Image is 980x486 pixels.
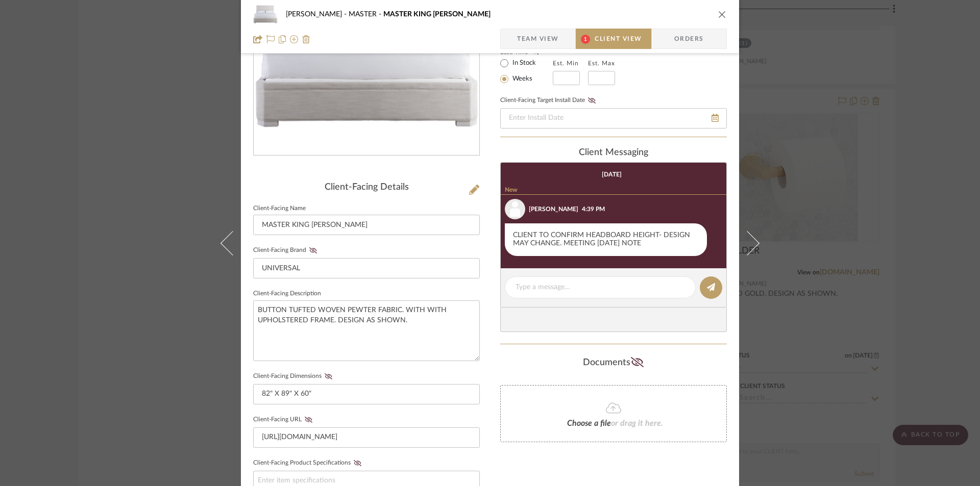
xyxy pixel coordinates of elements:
[253,4,278,24] img: 44c445e0-34ec-4652-a68b-52ceb68123d5_48x40.jpg
[500,147,727,159] div: client Messaging
[253,215,480,235] input: Enter Client-Facing Item Name
[510,59,536,68] label: In Stock
[611,419,663,427] span: or drag it here.
[253,247,320,254] label: Client-Facing Brand
[500,108,727,129] input: Enter Install Date
[505,199,525,219] img: user_avatar.png
[322,373,335,380] button: Client-Facing Dimensions
[585,97,599,104] button: Client-Facing Target Install Date
[529,204,578,214] div: [PERSON_NAME]
[500,97,599,104] label: Client-Facing Target Install Date
[286,11,349,18] span: [PERSON_NAME]
[582,204,605,214] div: 4:39 PM
[351,459,364,467] button: Client-Facing Product Specifications
[306,247,320,254] button: Client-Facing Brand
[383,11,491,18] span: MASTER KING [PERSON_NAME]
[253,459,364,467] label: Client-Facing Product Specifications
[500,57,553,85] mat-radio-group: Select item type
[253,258,480,278] input: Enter Client-Facing Brand
[253,206,306,211] label: Client-Facing Name
[500,354,727,371] div: Documents
[595,29,642,49] span: Client View
[510,74,532,84] label: Weeks
[581,35,590,44] span: 1
[718,10,727,19] button: close
[253,291,321,296] label: Client-Facing Description
[253,416,315,423] label: Client-Facing URL
[501,186,726,195] div: New
[602,171,622,178] div: [DATE]
[553,60,579,67] label: Est. Min
[253,384,480,404] input: Enter item dimensions
[253,427,480,448] input: Enter item URL
[253,182,480,193] div: Client-Facing Details
[253,373,335,380] label: Client-Facing Dimensions
[517,29,559,49] span: Team View
[349,11,383,18] span: MASTER
[302,416,315,423] button: Client-Facing URL
[663,29,715,49] span: Orders
[302,35,310,43] img: Remove from project
[505,223,707,256] div: CLIENT TO CONFIRM HEADBOARD HEIGHT- DESIGN MAY CHANGE. MEETING [DATE] NOTE
[588,60,615,67] label: Est. Max
[567,419,611,427] span: Choose a file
